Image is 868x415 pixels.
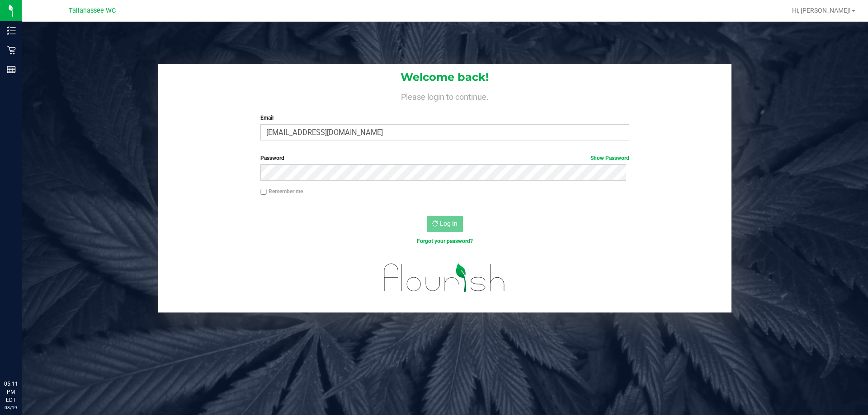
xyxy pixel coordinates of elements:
[440,220,458,227] span: Log In
[590,155,629,161] a: Show Password
[260,187,303,196] label: Remember me
[427,216,463,232] button: Log In
[158,90,731,101] h4: Please login to continue.
[7,26,16,35] inline-svg: Inventory
[792,7,851,14] span: Hi, [PERSON_NAME]!
[4,380,18,404] p: 05:11 PM EDT
[158,71,731,83] h1: Welcome back!
[373,255,516,301] img: flourish_logo.svg
[260,189,267,195] input: Remember me
[260,114,629,122] label: Email
[7,46,16,55] inline-svg: Retail
[7,65,16,74] inline-svg: Reports
[69,7,116,14] span: Tallahassee WC
[260,155,284,161] span: Password
[4,404,18,411] p: 08/19
[417,238,473,244] a: Forgot your password?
